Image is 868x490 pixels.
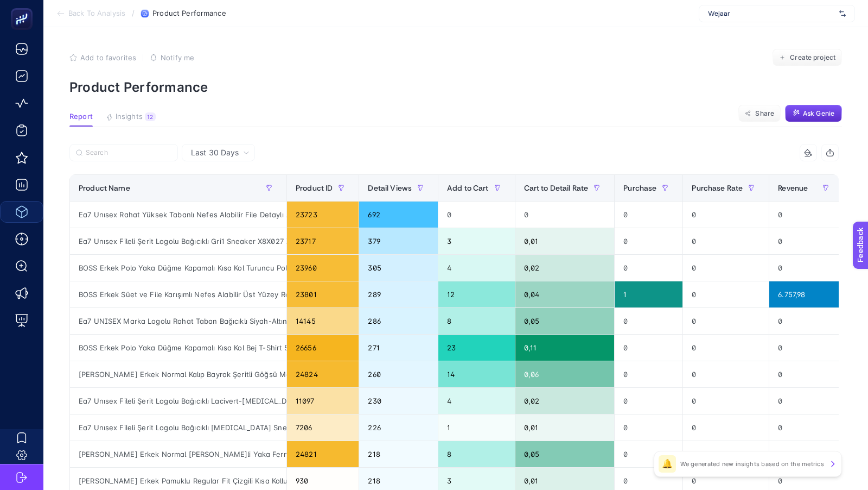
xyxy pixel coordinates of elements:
[769,361,843,387] div: 0
[70,388,286,414] div: Ea7 Unısex Fileli Şerit Logolu Bağıcıklı Lacivert-[MEDICAL_DATA] Sneaker X8X027 XK050-D813
[615,202,682,228] div: 0
[515,335,615,361] div: 0,11
[150,53,194,62] button: Notify me
[438,228,515,254] div: 3
[515,255,615,281] div: 0,02
[692,184,743,192] span: Purchase Rate
[769,414,843,441] div: 0
[623,184,656,192] span: Purchase
[769,202,843,228] div: 0
[790,53,835,62] span: Create project
[287,228,359,254] div: 23717
[515,228,615,254] div: 0,01
[296,184,333,192] span: Product ID
[69,53,136,62] button: Add to favorites
[708,9,835,18] span: Wejaar
[524,184,589,192] span: Cart to Detail Rate
[287,414,359,441] div: 7206
[615,281,682,307] div: 1
[755,109,774,118] span: Share
[683,281,769,307] div: 0
[70,414,286,441] div: Ea7 Unısex Fileli Şerit Logolu Bağıcıklı [MEDICAL_DATA] Sneaker X8X027 XK050-00175
[287,281,359,307] div: 23801
[438,202,515,228] div: 0
[438,308,515,334] div: 8
[515,202,615,228] div: 0
[70,281,286,307] div: BOSS Erkek Süet ve File Karışımlı Nefes Alabilir Üst Yüzey Rahat Taban Siyah Ayakkabı 50541882-005
[359,388,438,414] div: 230
[359,228,438,254] div: 379
[7,3,41,12] span: Feedback
[287,335,359,361] div: 26656
[769,441,843,467] div: 0
[778,184,808,192] span: Revenue
[438,388,515,414] div: 4
[438,255,515,281] div: 4
[615,414,682,441] div: 0
[683,255,769,281] div: 0
[161,53,194,62] span: Notify me
[359,335,438,361] div: 271
[438,361,515,387] div: 14
[615,361,682,387] div: 0
[287,441,359,467] div: 24821
[515,441,615,467] div: 0,05
[359,441,438,467] div: 218
[683,441,769,467] div: 0
[683,228,769,254] div: 0
[839,8,846,19] img: svg%3e
[615,228,682,254] div: 0
[70,335,286,361] div: BOSS Erkek Polo Yaka Düğme Kapamalı Kısa Kol Bej T-Shirt 50520297-131
[769,308,843,334] div: 0
[287,202,359,228] div: 23723
[287,255,359,281] div: 23960
[738,105,781,122] button: Share
[438,281,515,307] div: 12
[70,202,286,228] div: Ea7 Unısex Rahat Yüksek Tabanlı Nefes Alabilir File Detaylı Armani Kartal Logolu Siyah Sneaker X8X23
[70,441,286,467] div: [PERSON_NAME] Erkek Normal [PERSON_NAME]li Yaka Fermuarlı Cepli ve Uzun Kollu Lacivert Ceket 2541...
[438,335,515,361] div: 23
[615,441,682,467] div: 0
[70,255,286,281] div: BOSS Erkek Polo Yaka Düğme Kapamalı Kısa Kol Turuncu Polo Yaka T-Shirt 50520297-806
[515,361,615,387] div: 0,06
[615,255,682,281] div: 0
[683,388,769,414] div: 0
[659,455,676,473] div: 🔔
[683,202,769,228] div: 0
[615,388,682,414] div: 0
[683,308,769,334] div: 0
[191,147,239,158] span: Last 30 Days
[680,460,824,468] p: We generated new insights based on the metrics
[70,308,286,334] div: Ea7 UNISEX Marka Logolu Rahat Taban Bağıcıklı Siyah-Altın Sneaker X8X101 XK257-M701
[152,9,226,18] span: Product Performance
[773,49,842,66] button: Create project
[615,308,682,334] div: 0
[287,361,359,387] div: 24824
[359,255,438,281] div: 305
[769,388,843,414] div: 0
[359,414,438,441] div: 226
[438,414,515,441] div: 1
[769,255,843,281] div: 0
[86,149,171,157] input: Search
[803,109,834,118] span: Ask Genie
[515,388,615,414] div: 0,02
[359,361,438,387] div: 260
[769,228,843,254] div: 0
[447,184,489,192] span: Add to Cart
[80,53,136,62] span: Add to favorites
[683,335,769,361] div: 0
[769,335,843,361] div: 0
[438,441,515,467] div: 8
[515,281,615,307] div: 0,04
[70,361,286,387] div: [PERSON_NAME] Erkek Normal Kalıp Bayrak Şeritli Göğsü Metalik Logolu Arkası [PERSON_NAME] Baskılı...
[116,112,143,121] span: Insights
[515,414,615,441] div: 0,01
[359,202,438,228] div: 692
[615,335,682,361] div: 0
[287,308,359,334] div: 14145
[769,281,843,307] div: 6.757,98
[359,281,438,307] div: 289
[683,414,769,441] div: 0
[145,112,156,121] div: 12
